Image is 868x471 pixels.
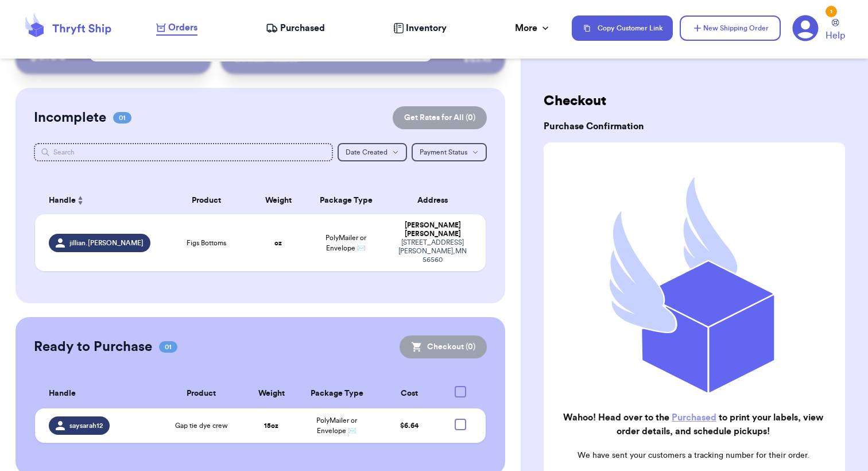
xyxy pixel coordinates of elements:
div: More [515,21,551,35]
div: $ 123.45 [464,53,491,65]
div: [PERSON_NAME] [PERSON_NAME] [393,221,472,238]
th: Product [161,187,251,214]
h3: Purchase Confirmation [544,119,845,133]
button: Checkout (0) [400,335,487,358]
button: Copy Customer Link [572,16,673,41]
h2: Wahoo! Head over to the to print your labels, view order details, and schedule pickups! [553,411,834,438]
span: Figs Bottoms [187,238,226,248]
span: saysarah12 [69,421,103,430]
a: Inventory [393,21,447,35]
th: Weight [245,379,297,408]
span: 01 [113,112,131,123]
div: 1 [826,6,837,17]
a: 1 [792,15,819,41]
span: 01 [159,341,177,353]
th: Address [386,187,486,214]
th: Weight [251,187,305,214]
h2: Ready to Purchase [34,338,152,356]
span: Help [826,29,845,43]
span: PolyMailer or Envelope ✉️ [316,417,357,434]
button: Date Created [338,143,407,161]
th: Package Type [305,187,386,214]
p: We have sent your customers a tracking number for their order. [553,450,834,461]
span: Handle [49,388,76,400]
strong: oz [274,240,282,246]
button: Get Rates for All (0) [393,106,487,129]
input: Search [34,143,333,161]
button: Sort ascending [76,194,85,207]
th: Package Type [297,379,376,408]
span: Gap tie dye crew [175,421,228,430]
span: PolyMailer or Envelope ✉️ [325,234,366,252]
span: Orders [168,21,197,34]
button: Payment Status [412,143,487,161]
th: Product [158,379,245,408]
h2: Incomplete [34,109,106,127]
h2: Checkout [544,92,845,110]
a: Help [826,19,845,43]
span: Payment Status [420,149,467,156]
button: New Shipping Order [680,16,781,41]
th: Cost [377,379,442,408]
span: jillian.[PERSON_NAME] [69,238,144,248]
span: Inventory [406,21,447,35]
a: Purchased [266,21,325,35]
span: Handle [49,195,76,207]
div: [STREET_ADDRESS] [PERSON_NAME] , MN 56560 [393,238,472,264]
span: Purchased [280,21,325,35]
a: Purchased [672,413,716,422]
span: $ 6.64 [400,422,418,429]
a: Orders [156,21,197,36]
span: Date Created [346,149,387,156]
strong: 15 oz [264,422,278,429]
